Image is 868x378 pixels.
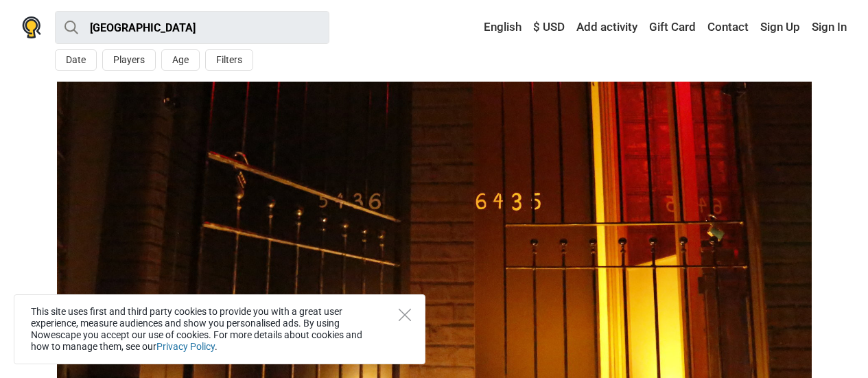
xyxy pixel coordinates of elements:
[14,294,425,364] div: This site uses first and third party cookies to provide you with a great user experience, measure...
[55,49,97,71] button: Date
[573,15,641,40] a: Add activity
[55,11,329,44] input: try “London”
[22,16,41,38] img: Nowescape logo
[156,341,215,352] a: Privacy Policy
[161,49,200,71] button: Age
[102,49,156,71] button: Players
[757,15,804,40] a: Sign Up
[704,15,752,40] a: Contact
[808,15,847,40] a: Sign In
[399,309,411,321] button: Close
[530,15,568,40] a: $ USD
[471,15,525,40] a: English
[205,49,253,71] button: Filters
[474,23,484,32] img: English
[646,15,699,40] a: Gift Card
